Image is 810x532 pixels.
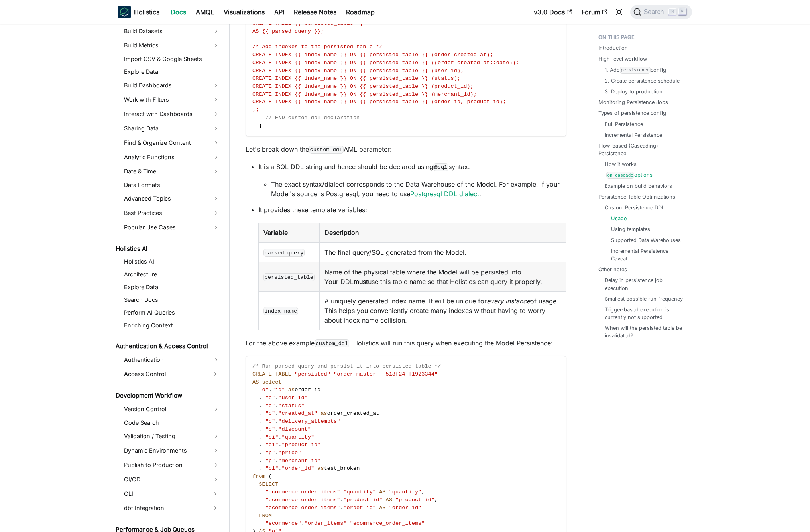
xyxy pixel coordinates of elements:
button: Switch between dark and light mode (currently light mode) [613,6,625,18]
td: The final query/SQL generated from the Model. [319,242,566,262]
a: High-level workflow [598,55,647,63]
a: Architecture [122,269,222,280]
a: Using templates [611,225,650,233]
a: Sharing Data [122,122,222,135]
span: , [259,418,262,424]
a: on_cascadeoptions [606,171,653,179]
a: Postgresql DDL dialect [410,190,479,198]
nav: Docs sidebar [110,24,230,532]
span: "status" [278,403,304,409]
a: Work with Filters [122,93,222,106]
span: AS [379,505,385,511]
span: , [259,450,262,456]
span: as [320,410,327,416]
span: CREATE INDEX {{ index_name }} ON {{ persisted_table }} (order_created_at); [252,52,493,58]
span: "merchant_id" [278,458,320,464]
strong: must [354,278,368,286]
span: , [259,434,262,440]
span: . [275,458,278,464]
span: , [259,410,262,416]
li: The exact syntax/dialect corresponds to the Data Warehouse of the Model. For example, if your Mod... [271,179,566,199]
a: Best Practices [122,207,222,219]
span: "order_id" [389,505,422,511]
code: @sql [433,163,448,171]
button: Search (Command+K) [630,5,692,19]
a: Incremental Persistence Caveat [611,247,681,262]
a: Visualizations [219,6,269,18]
button: Expand sidebar category 'CLI' [208,487,222,500]
span: . [278,442,281,448]
span: CREATE INDEX {{ index_name }} ON {{ persisted_table }} (user_id); [252,68,464,74]
a: Version Control [122,403,222,416]
span: CREATE INDEX {{ index_name }} ON {{ persisted_table }} ((order_created_at::date)); [252,60,519,66]
a: Authentication & Access Control [113,341,222,352]
a: Dynamic Environments [122,444,222,457]
a: Docs [166,6,191,18]
a: Example on build behaviors [605,182,672,190]
span: /* Add indexes to the persisted_table */ [252,44,382,50]
span: /* Run parsed_query and persist it into persisted_table */ [252,363,441,369]
span: . [340,505,343,511]
a: Build Metrics [122,39,222,52]
kbd: ⌘ [668,8,676,16]
a: Trigger-based execution is currently not supported [605,306,684,321]
a: Flow-based (Cascading) Persistence [598,142,687,157]
span: . [269,387,272,393]
span: "order_master__H518f24_T1923344" [334,371,438,377]
span: // END custom_ddl declaration [265,115,360,121]
span: test_broken [324,465,360,471]
span: "user_id" [278,395,307,401]
span: "quantity" [343,489,376,495]
span: "product_id" [281,442,320,448]
span: , [259,395,262,401]
span: as [317,465,324,471]
a: When will the persisted table be invalidated? [605,324,684,339]
span: . [275,426,278,432]
span: "quantity" [389,489,422,495]
a: 3. Deploy to production [605,88,663,95]
span: "quantity" [281,434,314,440]
span: AS {{ parsed_query }}; [252,28,324,34]
span: , [259,442,262,448]
span: , [259,458,262,464]
span: . [275,395,278,401]
a: Publish to Production [122,459,222,471]
a: Smallest possible run frequency [605,295,683,303]
img: Holistics [118,6,131,18]
a: Popular Use Cases [122,221,222,234]
a: Roadmap [341,6,379,18]
span: , [434,497,438,503]
a: Other notes [598,266,627,273]
a: API [269,6,289,18]
span: ;; [252,107,259,113]
span: "o" [265,426,275,432]
p: Let's break down the AML parameter: [246,144,566,154]
span: AS [379,489,385,495]
span: CREATE INDEX {{ index_name }} ON {{ persisted_table }} (status); [252,75,460,81]
p: It is a SQL DDL string and hence should be declared using syntax. [258,162,566,171]
a: Holistics AI [113,243,222,254]
a: Release Notes [289,6,341,18]
span: FROM [259,513,272,519]
a: Code Search [122,417,222,428]
a: Interact with Dashboards [122,108,222,120]
span: . [340,497,343,503]
a: Incremental Persistence [605,131,662,139]
span: "ecommerce_order_items" [265,505,340,511]
a: Perform AI Queries [122,307,222,318]
a: Validation / Testing [122,430,222,443]
a: Custom Persistence DDL [605,204,665,211]
span: "oi" [265,442,279,448]
code: custom_ddl [315,339,349,347]
a: CLI [122,487,208,500]
span: "o" [265,395,275,401]
span: "oi" [265,465,279,471]
code: custom_ddl [309,146,344,154]
a: Monitoring Persistence Jobs [598,99,668,106]
a: Search Docs [122,294,222,305]
a: Explore Data [122,282,222,293]
span: CREATE INDEX {{ index_name }} ON {{ persisted_table }} (merchant_id); [252,91,477,97]
a: Authentication [122,353,222,366]
span: "product_id" [395,497,434,503]
span: . [330,371,334,377]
